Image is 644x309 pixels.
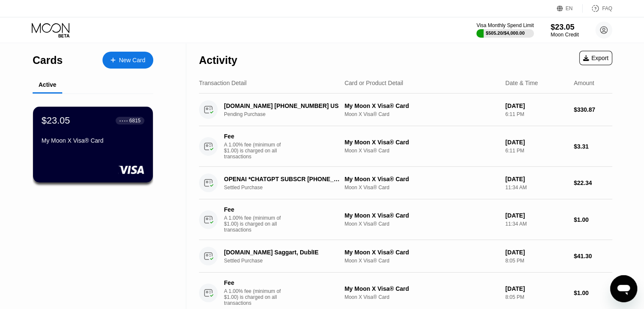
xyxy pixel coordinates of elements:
div: Card or Product Detail [345,80,404,86]
div: EN [566,6,573,11]
div: FAQ [602,6,612,11]
div: Cards [33,54,63,66]
div: My Moon X Visa® Card [345,285,499,292]
div: FAQ [583,4,612,13]
div: $23.05● ● ● ●6815My Moon X Visa® Card [33,107,153,182]
div: Moon Credit [550,32,579,38]
div: Transaction Detail [199,80,246,86]
div: OPENAI *CHATGPT SUBSCR [PHONE_NUMBER] IE [224,176,340,182]
div: $330.87 [574,106,612,113]
div: 11:34 AM [505,185,567,190]
div: Active [39,81,56,88]
div: [DATE] [505,212,567,219]
div: My Moon X Visa® Card [345,249,499,256]
div: ● ● ● ● [119,119,128,122]
div: My Moon X Visa® Card [345,102,499,109]
div: OPENAI *CHATGPT SUBSCR [PHONE_NUMBER] IESettled PurchaseMy Moon X Visa® CardMoon X Visa® Card[DAT... [199,167,612,199]
div: Fee [224,279,283,286]
div: Moon X Visa® Card [345,221,499,227]
div: Moon X Visa® Card [345,185,499,190]
div: EN [557,4,583,13]
div: $23.05 [550,22,579,31]
div: Pending Purchase [224,111,349,117]
div: [DATE] [505,102,567,109]
div: 6:11 PM [505,111,567,117]
div: A 1.00% fee (minimum of $1.00) is charged on all transactions [224,288,287,306]
div: Moon X Visa® Card [345,258,499,264]
iframe: Кнопка запуска окна обмена сообщениями [610,275,637,302]
div: [DOMAIN_NAME] [PHONE_NUMBER] USPending PurchaseMy Moon X Visa® CardMoon X Visa® Card[DATE]6:11 PM... [199,94,612,126]
div: 8:05 PM [505,258,567,264]
div: 8:05 PM [505,294,567,300]
div: $1.00 [574,216,612,223]
div: Amount [574,80,594,86]
div: 6815 [129,118,141,124]
div: [DATE] [505,176,567,182]
div: $41.30 [574,253,612,259]
div: [DOMAIN_NAME] Saggart, DublIESettled PurchaseMy Moon X Visa® CardMoon X Visa® Card[DATE]8:05 PM$4... [199,240,612,273]
div: $3.31 [574,143,612,150]
div: Visa Monthly Spend Limit$505.20/$4,000.00 [476,22,533,38]
div: $1.00 [574,290,612,296]
div: [DATE] [505,249,567,256]
div: Fee [224,206,283,213]
div: $505.20 / $4,000.00 [486,30,525,36]
div: Moon X Visa® Card [345,148,499,154]
div: [DOMAIN_NAME] [PHONE_NUMBER] US [224,102,340,109]
div: Settled Purchase [224,258,349,264]
div: Moon X Visa® Card [345,111,499,117]
div: [DATE] [505,139,567,146]
div: My Moon X Visa® Card [345,176,499,182]
div: My Moon X Visa® Card [345,212,499,219]
div: Date & Time [505,80,538,86]
div: New Card [102,52,153,69]
div: $23.05 [41,115,70,126]
div: Export [583,55,608,61]
div: New Card [119,57,145,64]
div: My Moon X Visa® Card [41,137,144,144]
div: 6:11 PM [505,148,567,154]
div: Export [579,51,612,65]
div: Activity [199,54,237,66]
div: Fee [224,133,283,140]
div: FeeA 1.00% fee (minimum of $1.00) is charged on all transactionsMy Moon X Visa® CardMoon X Visa® ... [199,126,612,167]
div: A 1.00% fee (minimum of $1.00) is charged on all transactions [224,215,287,233]
div: [DATE] [505,285,567,292]
div: $23.05Moon Credit [550,22,579,38]
div: Visa Monthly Spend Limit [476,22,533,28]
div: My Moon X Visa® Card [345,139,499,146]
div: [DOMAIN_NAME] Saggart, DublIE [224,249,340,256]
div: Settled Purchase [224,185,349,190]
div: $22.34 [574,179,612,186]
div: Moon X Visa® Card [345,294,499,300]
div: 11:34 AM [505,221,567,227]
div: A 1.00% fee (minimum of $1.00) is charged on all transactions [224,142,287,160]
div: FeeA 1.00% fee (minimum of $1.00) is charged on all transactionsMy Moon X Visa® CardMoon X Visa® ... [199,199,612,240]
